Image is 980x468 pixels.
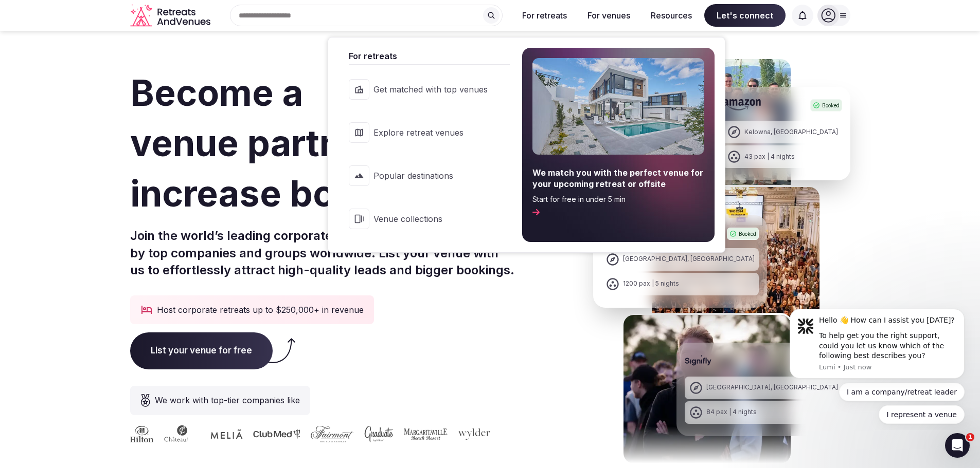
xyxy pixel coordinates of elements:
a: Explore retreat venues [338,112,509,153]
div: 84 pax | 4 nights [706,408,757,417]
button: For retreats [514,4,575,27]
div: 43 pax | 4 nights [744,153,795,161]
a: Venue collections [338,198,509,239]
iframe: Intercom notifications message [774,299,980,430]
img: For retreats [532,58,704,155]
span: Let's connect [704,4,786,27]
div: Kelowna, [GEOGRAPHIC_DATA] [744,128,838,137]
a: List your venue for free [130,345,273,355]
div: Booked [810,99,842,111]
button: Resources [643,4,700,27]
a: We match you with the perfect venue for your upcoming retreat or offsiteStart for free in under 5... [522,48,715,242]
span: Get matched with top venues [373,84,488,95]
svg: Retreats and Venues company logo [130,4,212,27]
a: Visit the homepage [130,4,212,27]
span: 1 [966,433,974,441]
span: We match you with the perfect venue for your upcoming retreat or offsite [532,167,704,190]
button: For venues [579,4,638,27]
span: Venue collections [373,213,488,224]
a: Get matched with top venues [338,69,509,110]
iframe: Intercom live chat [945,433,970,458]
span: List your venue for free [130,332,273,369]
span: For retreats [349,50,509,62]
span: Explore retreat venues [373,127,488,138]
a: Popular destinations [338,155,509,196]
div: 1200 pax | 5 nights [623,279,679,288]
div: Booked [727,228,759,240]
span: Start for free in under 5 min [532,194,704,204]
div: [GEOGRAPHIC_DATA], [GEOGRAPHIC_DATA] [623,255,755,264]
span: Popular destinations [373,170,488,181]
div: [GEOGRAPHIC_DATA], [GEOGRAPHIC_DATA] [706,383,838,392]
